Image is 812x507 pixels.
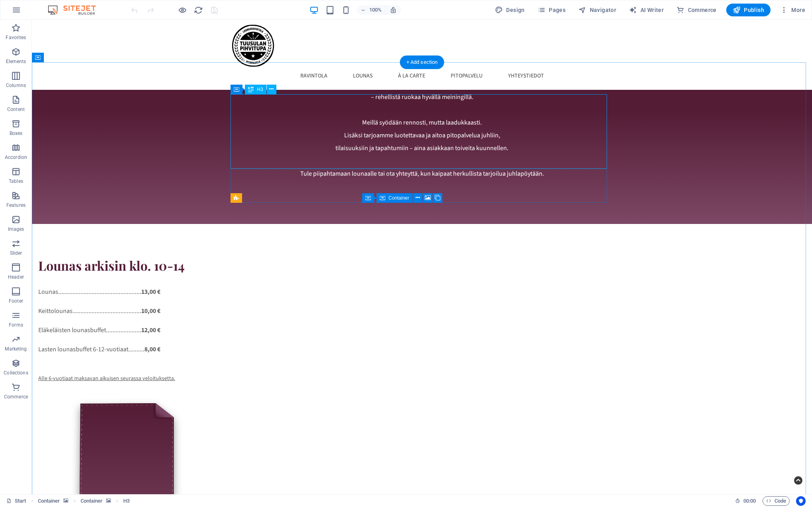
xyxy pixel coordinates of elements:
p: Commerce [4,394,28,400]
p: Collections [4,370,28,376]
p: Marketing [5,346,27,352]
span: Click to select. Double-click to edit [38,496,60,506]
button: Publish [726,4,771,16]
a: Click to cancel selection. Double-click to open Pages [6,496,26,506]
button: Navigator [575,4,619,16]
span: Pages [538,6,566,14]
span: AI Writer [629,6,664,14]
i: This element contains a background [106,499,111,503]
p: Boxes [10,130,23,137]
i: Reload page [194,6,203,15]
img: Editor Logo [46,5,106,15]
p: Favorites [6,34,26,41]
p: Content [7,106,25,113]
nav: breadcrumb [38,496,130,506]
i: On resize automatically adjust zoom level to fit chosen device. [390,6,397,14]
p: Forms [9,322,23,328]
span: H3 [257,87,263,92]
button: Pages [534,4,569,16]
button: Commerce [673,4,720,16]
button: Code [763,496,790,506]
button: 100% [357,5,385,15]
span: Click to select. Double-click to edit [81,496,103,506]
span: Design [495,6,525,14]
p: Header [8,274,24,280]
button: Usercentrics [796,496,806,506]
p: Slider [10,250,22,256]
h6: 100% [369,5,382,15]
span: Container [388,196,409,200]
i: This element contains a background [63,499,68,503]
button: Design [492,4,528,16]
span: Commerce [676,6,717,14]
p: Accordion [5,154,27,160]
span: : [749,498,750,504]
p: Footer [9,298,23,304]
div: Design (Ctrl+Alt+Y) [492,4,528,16]
span: Navigator [578,6,616,14]
span: Click to select. Double-click to edit [123,496,130,506]
div: + Add section [400,55,444,69]
span: Publish [733,6,764,14]
button: Click here to leave preview mode and continue editing [177,5,187,15]
span: More [780,6,805,14]
span: Code [766,496,786,506]
span: 00 00 [743,496,756,506]
button: AI Writer [626,4,667,16]
button: reload [193,5,203,15]
p: Tables [9,178,23,184]
p: Features [6,202,26,208]
p: Columns [6,82,26,89]
h6: Session time [735,496,756,506]
p: Elements [6,58,26,65]
button: More [777,4,808,16]
p: Images [8,226,24,232]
